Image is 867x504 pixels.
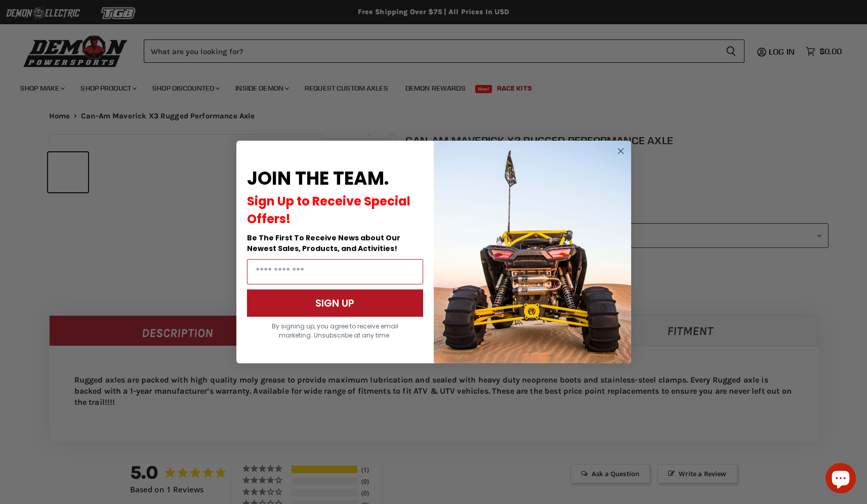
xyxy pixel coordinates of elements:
span: JOIN THE TEAM. [247,165,389,191]
inbox-online-store-chat: Shopify online store chat [822,463,859,496]
img: a9095488-b6e7-41ba-879d-588abfab540b.jpeg [434,141,631,363]
button: SIGN UP [247,289,423,317]
button: Close dialog [614,145,627,157]
span: Be The First To Receive News about Our Newest Sales, Products, and Activities! [247,233,400,254]
span: Sign Up to Receive Special Offers! [247,193,410,227]
span: By signing up, you agree to receive email marketing. Unsubscribe at any time. [272,322,398,340]
input: Email Address [247,259,423,284]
